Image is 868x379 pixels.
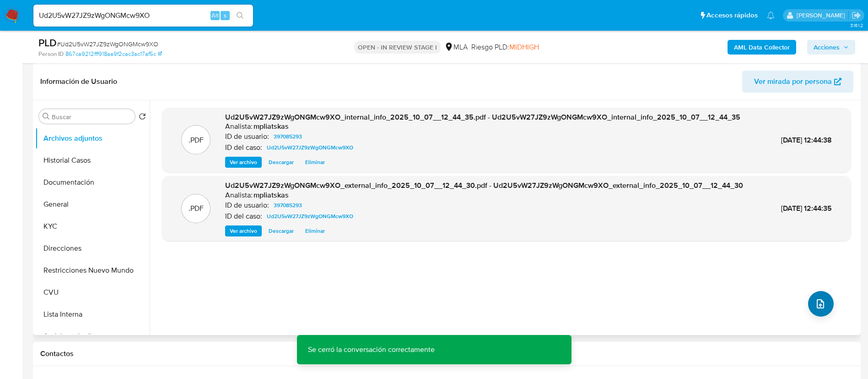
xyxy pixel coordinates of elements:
span: [DATE] 12:44:35 [781,203,832,214]
button: upload-file [808,291,834,317]
button: Archivos adjuntos [35,127,150,149]
p: Se cerró la conversación correctamente [297,335,446,364]
button: Ver archivo [225,157,262,168]
button: Acciones [807,40,855,55]
div: MLA [444,42,468,52]
button: Anticipos de dinero [35,325,150,347]
span: Ud2U5vW27JZ9zWgONGMcw9XO_external_info_2025_10_07__12_44_30.pdf - Ud2U5vW27JZ9zWgONGMcw9XO_extern... [225,180,743,191]
b: Person ID [38,50,64,58]
span: Riesgo PLD: [471,42,539,52]
b: AML Data Collector [734,40,790,55]
button: Historial Casos [35,149,150,171]
span: Ver archivo [230,226,257,236]
p: Analista: [225,122,253,131]
span: 397085293 [274,131,302,142]
a: Ud2U5vW27JZ9zWgONGMcw9XO [263,142,357,153]
p: micaela.pliatskas@mercadolibre.com [797,11,848,20]
button: CVU [35,281,150,303]
a: 397085293 [270,200,306,211]
span: 3.161.2 [850,22,863,29]
a: 867ca9212fff918aa9f2cac3ac17af5c [65,50,162,58]
span: Ver archivo [230,158,257,167]
span: # Ud2U5vW27JZ9zWgONGMcw9XO [57,39,158,49]
button: Buscar [43,113,50,120]
p: ID del caso: [225,143,262,152]
span: Eliminar [305,226,325,236]
p: .PDF [189,203,204,214]
span: Descargar [269,226,294,236]
span: Alt [211,11,219,20]
button: AML Data Collector [728,40,796,55]
button: Documentación [35,171,150,193]
span: Ver mirada por persona [754,71,832,93]
button: Eliminar [301,157,329,168]
span: s [224,11,226,20]
a: Salir [852,11,861,20]
span: Accesos rápidos [706,11,758,20]
p: ID de usuario: [225,132,269,141]
button: Descargar [264,225,298,236]
span: 397085293 [274,200,302,211]
h6: mpliatskas [253,191,289,200]
button: Volver al orden por defecto [139,113,146,123]
a: 397085293 [270,131,306,142]
h6: mpliatskas [253,122,289,131]
button: search-icon [231,9,249,22]
button: Ver archivo [225,225,262,236]
b: PLD [38,35,57,50]
h1: Contactos [40,349,853,358]
span: [DATE] 12:44:38 [781,135,832,145]
button: Direcciones [35,237,150,259]
span: Ud2U5vW27JZ9zWgONGMcw9XO [267,211,353,222]
p: OPEN - IN REVIEW STAGE I [354,41,441,54]
p: ID del caso: [225,212,262,221]
button: Lista Interna [35,303,150,325]
button: Eliminar [301,225,329,236]
button: General [35,193,150,215]
button: Ver mirada por persona [742,71,853,93]
input: Buscar [52,113,131,121]
span: Ud2U5vW27JZ9zWgONGMcw9XO [267,142,353,153]
button: KYC [35,215,150,237]
button: Restricciones Nuevo Mundo [35,259,150,281]
span: Eliminar [305,158,325,167]
span: Acciones [814,40,840,55]
span: Descargar [269,158,294,167]
a: Ud2U5vW27JZ9zWgONGMcw9XO [263,211,357,222]
span: MIDHIGH [509,42,539,52]
p: ID de usuario: [225,201,269,210]
input: Buscar usuario o caso... [33,10,253,22]
span: Ud2U5vW27JZ9zWgONGMcw9XO_internal_info_2025_10_07__12_44_35.pdf - Ud2U5vW27JZ9zWgONGMcw9XO_intern... [225,112,740,122]
a: Notificaciones [767,11,775,19]
h1: Información de Usuario [40,77,117,86]
button: Descargar [264,157,298,168]
p: Analista: [225,191,253,200]
p: .PDF [189,135,204,145]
